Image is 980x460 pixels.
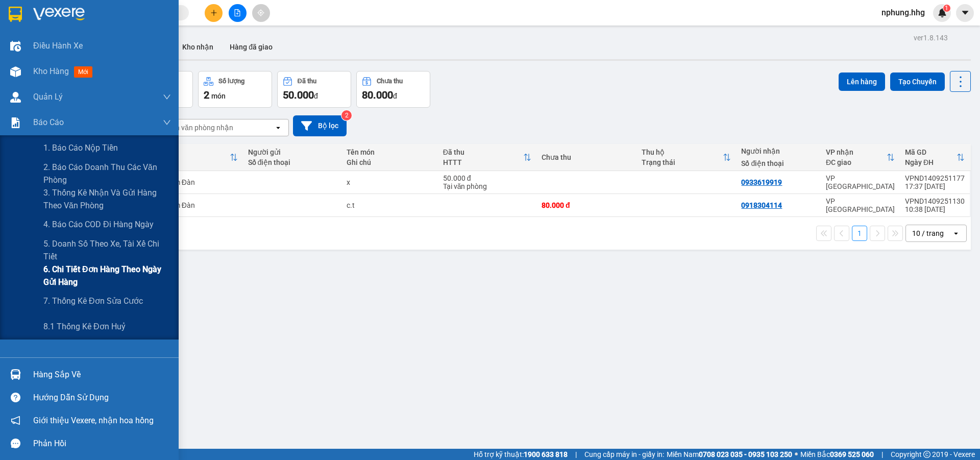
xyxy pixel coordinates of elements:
span: món [211,92,226,100]
span: 4. Báo cáo COD đi hàng ngày [43,218,154,231]
div: ĐC giao [826,158,887,166]
img: warehouse-icon [10,92,21,103]
div: x [347,178,433,186]
span: 80.000 [362,89,393,101]
span: Hỗ trợ kỹ thuật: [474,449,568,460]
button: Chưa thu80.000đ [356,71,430,108]
span: notification [11,416,20,425]
span: plus [210,9,217,16]
span: Điều hành xe [33,39,83,52]
span: 1. Báo cáo nộp tiền [43,141,118,154]
button: caret-down [956,4,974,22]
div: VPND1409251130 [905,197,965,205]
img: icon-new-feature [938,8,947,17]
div: 0933619919 [741,178,782,186]
span: 7. Thống kê đơn sửa cước [43,295,143,307]
img: warehouse-icon [10,66,21,77]
div: 80.000 đ [542,201,631,209]
span: | [881,449,883,460]
button: file-add [229,4,247,22]
div: 10:38 [DATE] [905,205,965,213]
button: Hàng đã giao [222,35,281,59]
div: VP [GEOGRAPHIC_DATA] [826,197,895,213]
div: Ngày ĐH [905,158,957,166]
strong: 0369 525 060 [830,450,874,458]
img: solution-icon [10,117,21,128]
div: Chưa thu [377,78,403,85]
div: Tại văn phòng [443,182,531,190]
button: aim [252,4,270,22]
span: nphung.hhg [873,6,933,19]
div: 10 / trang [912,228,944,238]
div: VP gửi [144,148,230,156]
span: 8.1 Thống kê đơn huỷ [43,320,126,333]
div: Người gửi [248,148,336,156]
div: Hàng sắp về [33,367,171,382]
span: 3. Thống kê nhận và gửi hàng theo văn phòng [43,186,171,212]
button: Đã thu50.000đ [277,71,351,108]
img: warehouse-icon [10,41,21,52]
div: ĐC lấy [144,158,230,166]
div: 0918304114 [741,201,782,209]
div: VP TT Nam Đàn [144,178,238,186]
div: Chọn văn phòng nhận [163,123,233,133]
button: Lên hàng [839,72,885,91]
div: Chưa thu [542,153,631,161]
span: Kho hàng [33,66,69,76]
div: Người nhận [741,147,815,155]
svg: open [952,229,960,237]
div: Hướng dẫn sử dụng [33,390,171,405]
div: c.t [347,201,433,209]
strong: 1900 633 818 [524,450,568,458]
button: Bộ lọc [293,115,347,136]
button: 1 [852,226,867,241]
span: 42 [PERSON_NAME] - Vinh - [GEOGRAPHIC_DATA] [18,34,91,61]
div: ver 1.8.143 [914,32,948,43]
div: HTTT [443,158,523,166]
button: Kho nhận [174,35,222,59]
strong: PHIẾU GỬI HÀNG [30,75,81,96]
img: warehouse-icon [10,369,21,380]
button: Số lượng2món [198,71,272,108]
strong: HÃNG XE HẢI HOÀNG GIA [23,10,88,32]
span: 1 [945,5,948,12]
span: đ [314,92,318,100]
span: aim [257,9,264,16]
span: 5. Doanh số theo xe, tài xế chi tiết [43,237,171,263]
svg: open [274,124,282,132]
div: Đã thu [443,148,523,156]
th: Toggle SortBy [900,144,970,171]
span: question-circle [11,393,20,402]
button: plus [205,4,223,22]
div: Số lượng [218,78,244,85]
span: 2 [204,89,209,101]
div: Số điện thoại [248,158,336,166]
div: VP TT Nam Đàn [144,201,238,209]
th: Toggle SortBy [438,144,536,171]
div: Ghi chú [347,158,433,166]
th: Toggle SortBy [821,144,900,171]
span: Miền Bắc [800,449,874,460]
span: mới [74,66,92,78]
span: Giới thiệu Vexere, nhận hoa hồng [33,414,154,427]
span: 6. Chi tiết đơn hàng theo ngày gửi hàng [43,263,171,288]
span: file-add [234,9,241,16]
div: Mã GD [905,148,957,156]
div: VPND1409251177 [905,174,965,182]
sup: 1 [943,5,950,12]
span: copyright [923,451,930,458]
img: logo [5,42,15,93]
div: Trạng thái [642,158,723,166]
img: logo-vxr [9,7,22,22]
span: Quản Lý [33,90,63,103]
div: Phản hồi [33,436,171,451]
span: đ [393,92,397,100]
span: Cung cấp máy in - giấy in: [584,449,664,460]
div: 17:37 [DATE] [905,182,965,190]
span: down [163,93,171,101]
div: VP nhận [826,148,887,156]
div: Tên món [347,148,433,156]
button: Tạo Chuyến [890,72,945,91]
span: down [163,118,171,127]
div: Số điện thoại [741,159,815,167]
